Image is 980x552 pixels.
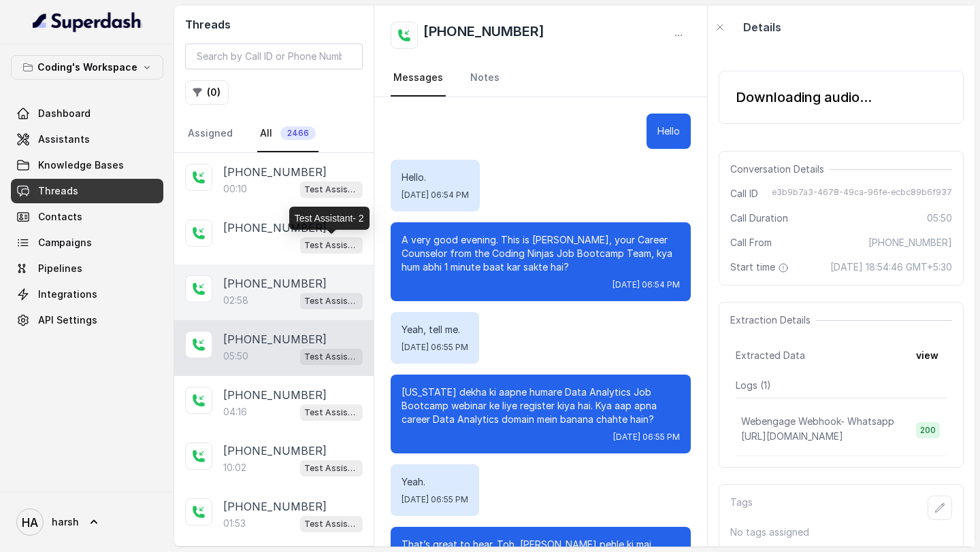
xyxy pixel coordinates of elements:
a: Campaigns [11,230,163,255]
a: Dashboard [11,101,163,126]
nav: Tabs [391,60,691,97]
p: 01:53 [223,517,246,530]
p: [PHONE_NUMBER] [223,443,327,459]
span: [DATE] 06:55 PM [613,432,680,443]
p: 05:50 [223,349,248,363]
p: Test Assistant- 2 [304,239,359,252]
p: [PHONE_NUMBER] [223,275,327,292]
p: Yeah, tell me. [402,323,468,337]
p: Test Assistant- 2 [304,406,359,419]
a: Assigned [185,116,235,152]
span: [DATE] 18:54:46 GMT+5:30 [830,260,952,274]
span: 2466 [280,126,316,140]
p: Logs ( 1 ) [736,379,947,392]
span: API Settings [38,313,97,327]
a: Pipelines [11,256,163,281]
a: Notes [468,60,502,97]
a: Threads [11,179,163,203]
span: [DATE] 06:54 PM [402,190,469,201]
span: [URL][DOMAIN_NAME] [741,430,843,442]
p: Test Assistant- 2 [304,350,359,364]
p: [PHONE_NUMBER] [223,498,327,515]
p: Test Assistant- 2 [304,294,359,308]
p: [PHONE_NUMBER] [223,331,327,347]
text: HA [22,515,38,530]
nav: Tabs [185,116,363,152]
p: Tags [730,496,753,520]
p: Hello. [402,171,469,184]
button: (0) [185,80,229,105]
span: Assistants [38,133,90,146]
p: Test Assistant- 2 [304,462,359,475]
input: Search by Call ID or Phone Number [185,44,363,69]
span: Threads [38,184,78,198]
span: Extraction Details [730,313,816,327]
span: Start time [730,260,791,274]
p: [PHONE_NUMBER] [223,164,327,180]
span: [PHONE_NUMBER] [868,236,952,249]
span: 05:50 [927,211,952,225]
h2: Threads [185,16,363,33]
button: Coding's Workspace [11,55,163,80]
span: Campaigns [38,236,92,249]
p: Test Assistant- 2 [304,183,359,196]
span: e3b9b7a3-4678-49ca-96fe-ecbc89b6f937 [772,187,952,201]
p: Coding's Workspace [37,59,137,75]
img: light.svg [33,11,142,33]
a: harsh [11,503,163,541]
p: 02:58 [223,294,248,307]
a: Contacts [11,205,163,229]
span: Integrations [38,288,97,301]
p: [PHONE_NUMBER] [223,387,327,403]
span: Conversation Details [730,162,830,176]
span: [DATE] 06:55 PM [402,342,468,353]
a: All2466 [257,116,318,152]
span: [DATE] 06:55 PM [402,494,468,505]
span: 200 [916,422,940,438]
span: harsh [52,515,79,529]
div: Downloading audio... [736,88,872,107]
span: Dashboard [38,107,91,120]
h2: [PHONE_NUMBER] [423,22,544,49]
span: Extracted Data [736,349,805,362]
span: Pipelines [38,262,82,275]
span: Call ID [730,187,758,201]
a: Integrations [11,282,163,307]
a: Assistants [11,127,163,152]
p: Yeah. [402,475,468,489]
p: [US_STATE] dekha ki aapne humare Data Analytics Job Bootcamp webinar ke liye register kiya hai. K... [402,385,680,426]
p: Test Assistant- 2 [304,517,359,531]
span: Call From [730,236,772,249]
p: A very good evening. This is [PERSON_NAME], your Career Counselor from the Coding Ninjas Job Boot... [402,233,680,274]
a: Knowledge Bases [11,153,163,177]
p: Hello [657,124,680,138]
a: API Settings [11,308,163,332]
p: Webengage Webhook- Whatsapp [741,415,894,428]
span: Contacts [38,210,82,224]
p: 00:10 [223,182,247,196]
p: No tags assigned [730,525,952,539]
span: Knowledge Bases [38,158,124,172]
a: Messages [391,60,446,97]
p: 10:02 [223,461,246,475]
p: 04:16 [223,405,247,419]
button: view [908,343,947,368]
span: [DATE] 06:54 PM [612,279,680,290]
span: Call Duration [730,211,788,225]
p: Details [743,19,781,35]
p: [PHONE_NUMBER] [223,220,327,236]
